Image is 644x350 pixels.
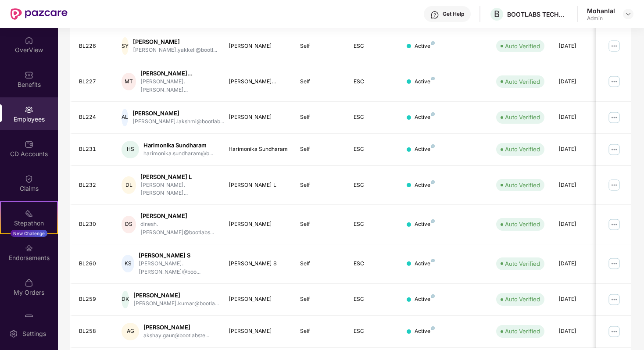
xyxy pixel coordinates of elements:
div: Self [300,145,340,154]
div: BL231 [79,145,108,154]
div: [PERSON_NAME]... [140,69,215,78]
div: [PERSON_NAME] [229,327,286,336]
div: [PERSON_NAME] L [229,181,286,189]
img: manageButton [607,325,621,339]
div: Auto Verified [505,327,540,336]
img: svg+xml;base64,PHN2ZyBpZD0iQ2xhaW0iIHhtbG5zPSJodHRwOi8vd3d3LnczLm9yZy8yMDAwL3N2ZyIgd2lkdGg9IjIwIi... [25,175,33,183]
img: manageButton [607,111,621,125]
div: Self [300,42,340,50]
div: [DATE] [558,220,598,229]
div: ESC [354,42,393,50]
div: Active [415,220,435,229]
span: B [494,9,500,19]
div: HS [122,141,139,158]
div: DS [122,216,136,233]
div: [PERSON_NAME] S [229,260,286,268]
div: Harimonika Sundharam [143,141,213,150]
img: manageButton [607,178,621,192]
div: [DATE] [558,181,598,189]
img: svg+xml;base64,PHN2ZyBpZD0iSGVscC0zMngzMiIgeG1sbnM9Imh0dHA6Ly93d3cudzMub3JnLzIwMDAvc3ZnIiB3aWR0aD... [430,11,439,19]
div: [DATE] [558,295,598,304]
img: svg+xml;base64,PHN2ZyBpZD0iQ0RfQWNjb3VudHMiIGRhdGEtbmFtZT0iQ0QgQWNjb3VudHMiIHhtbG5zPSJodHRwOi8vd3... [25,140,33,149]
div: [DATE] [558,145,598,154]
div: Auto Verified [505,145,540,154]
div: ESC [354,220,393,229]
div: [PERSON_NAME].[PERSON_NAME]@boo... [139,260,215,276]
div: ESC [354,327,393,336]
div: [PERSON_NAME] [229,113,286,121]
div: [DATE] [558,327,598,336]
div: [PERSON_NAME].[PERSON_NAME]... [140,78,215,94]
div: Get Help [443,11,464,18]
div: Self [300,295,340,304]
div: DL [122,176,136,194]
div: [PERSON_NAME].[PERSON_NAME]... [140,181,215,198]
div: Auto Verified [505,295,540,304]
div: Active [415,260,435,268]
div: AG [122,323,139,340]
img: svg+xml;base64,PHN2ZyB4bWxucz0iaHR0cDovL3d3dy53My5vcmcvMjAwMC9zdmciIHdpZHRoPSI4IiBoZWlnaHQ9IjgiIH... [431,326,435,330]
div: BOOTLABS TECHNOLOGIES PRIVATE LIMITED [507,10,569,18]
img: svg+xml;base64,PHN2ZyB4bWxucz0iaHR0cDovL3d3dy53My5vcmcvMjAwMC9zdmciIHdpZHRoPSIyMSIgaGVpZ2h0PSIyMC... [25,209,33,218]
div: [PERSON_NAME] [229,295,286,304]
img: svg+xml;base64,PHN2ZyBpZD0iUGF6Y2FyZCIgeG1sbnM9Imh0dHA6Ly93d3cudzMub3JnLzIwMDAvc3ZnIiB3aWR0aD0iMj... [25,313,33,322]
div: SY [122,37,129,55]
div: Harimonika Sundharam [229,145,286,154]
div: MT [122,73,136,90]
div: Auto Verified [505,259,540,268]
div: Active [415,113,435,121]
div: Active [415,42,435,50]
div: BL230 [79,220,108,229]
div: [DATE] [558,113,598,121]
img: svg+xml;base64,PHN2ZyB4bWxucz0iaHR0cDovL3d3dy53My5vcmcvMjAwMC9zdmciIHdpZHRoPSI4IiBoZWlnaHQ9IjgiIH... [431,180,435,184]
img: New Pazcare Logo [11,8,68,20]
div: [PERSON_NAME] [229,42,286,50]
div: Self [300,220,340,229]
div: dinesh.[PERSON_NAME]@bootlabs... [140,220,215,237]
div: [PERSON_NAME] [140,212,215,220]
div: New Challenge [11,230,47,237]
div: akshay.gaur@bootlabste... [143,332,209,340]
div: Active [415,145,435,154]
div: Stepathon [1,219,57,228]
img: svg+xml;base64,PHN2ZyB4bWxucz0iaHR0cDovL3d3dy53My5vcmcvMjAwMC9zdmciIHdpZHRoPSI4IiBoZWlnaHQ9IjgiIH... [431,77,435,80]
img: svg+xml;base64,PHN2ZyB4bWxucz0iaHR0cDovL3d3dy53My5vcmcvMjAwMC9zdmciIHdpZHRoPSI4IiBoZWlnaHQ9IjgiIH... [431,41,435,45]
div: [DATE] [558,42,598,50]
div: ESC [354,145,393,154]
img: svg+xml;base64,PHN2ZyBpZD0iTXlfT3JkZXJzIiBkYXRhLW5hbWU9Ik15IE9yZGVycyIgeG1sbnM9Imh0dHA6Ly93d3cudz... [25,279,33,287]
div: Auto Verified [505,42,540,50]
div: Auto Verified [505,113,540,121]
div: Mohanlal [587,7,615,15]
div: harimonika.sundharam@b... [143,150,213,158]
div: AL [122,109,128,126]
div: [PERSON_NAME].kumar@bootla... [133,300,219,308]
div: BL226 [79,42,108,50]
div: Active [415,181,435,189]
div: BL227 [79,78,108,86]
img: svg+xml;base64,PHN2ZyB4bWxucz0iaHR0cDovL3d3dy53My5vcmcvMjAwMC9zdmciIHdpZHRoPSI4IiBoZWlnaHQ9IjgiIH... [431,144,435,148]
img: svg+xml;base64,PHN2ZyBpZD0iRHJvcGRvd24tMzJ4MzIiIHhtbG5zPSJodHRwOi8vd3d3LnczLm9yZy8yMDAwL3N2ZyIgd2... [625,11,632,18]
div: [DATE] [558,78,598,86]
div: Active [415,78,435,86]
div: [PERSON_NAME].lakshmi@bootlab... [132,118,224,126]
div: BL259 [79,295,108,304]
img: svg+xml;base64,PHN2ZyB4bWxucz0iaHR0cDovL3d3dy53My5vcmcvMjAwMC9zdmciIHdpZHRoPSI4IiBoZWlnaHQ9IjgiIH... [431,294,435,298]
div: ESC [354,78,393,86]
div: BL260 [79,260,108,268]
div: BL224 [79,113,108,121]
div: [PERSON_NAME] S [139,251,215,260]
img: manageButton [607,293,621,307]
div: ESC [354,113,393,121]
div: [DATE] [558,260,598,268]
div: Auto Verified [505,220,540,229]
img: svg+xml;base64,PHN2ZyBpZD0iRW5kb3JzZW1lbnRzIiB4bWxucz0iaHR0cDovL3d3dy53My5vcmcvMjAwMC9zdmciIHdpZH... [25,244,33,253]
img: manageButton [607,75,621,89]
div: Auto Verified [505,181,540,189]
div: ESC [354,295,393,304]
div: ESC [354,260,393,268]
img: manageButton [607,143,621,157]
img: svg+xml;base64,PHN2ZyB4bWxucz0iaHR0cDovL3d3dy53My5vcmcvMjAwMC9zdmciIHdpZHRoPSI4IiBoZWlnaHQ9IjgiIH... [431,219,435,223]
div: [PERSON_NAME]... [229,78,286,86]
div: Self [300,113,340,121]
div: Active [415,295,435,304]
